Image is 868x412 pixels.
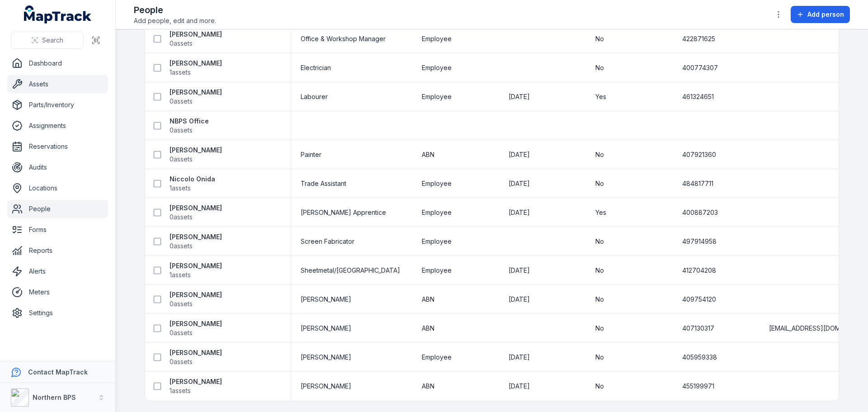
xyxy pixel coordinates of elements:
span: Yes [595,92,606,101]
a: Parts/Inventory [7,96,108,114]
strong: [PERSON_NAME] [170,30,222,39]
span: ABN [422,150,434,159]
a: [PERSON_NAME]0assets [170,290,222,308]
span: 0 assets [170,328,193,337]
time: 01/01/2024, 9:30:00 am [509,266,530,275]
span: 412704208 [682,266,716,275]
span: 0 assets [170,126,193,135]
span: [PERSON_NAME] Apprentice [301,208,386,217]
strong: [PERSON_NAME] [170,232,222,242]
span: Employee [422,34,452,43]
strong: [PERSON_NAME] [170,146,222,155]
span: [DATE] [509,266,530,274]
span: 1 assets [170,184,191,193]
strong: [PERSON_NAME] [170,204,222,213]
span: No [595,382,604,391]
a: MapTrack [24,5,92,24]
span: No [595,34,604,43]
span: Add people, edit and more. [134,16,216,25]
span: No [595,324,604,333]
span: Office & Workshop Manager [301,34,386,43]
span: 409754120 [682,295,716,304]
a: Settings [7,304,108,322]
time: 01/07/2025, 9:30:00 am [509,208,530,217]
strong: [PERSON_NAME] [170,59,222,68]
span: [DATE] [509,208,530,216]
strong: [PERSON_NAME] [170,319,222,328]
strong: [PERSON_NAME] [170,88,222,97]
span: Employee [422,208,452,217]
a: [PERSON_NAME]0assets [170,88,222,106]
span: [DATE] [509,180,530,187]
strong: NBPS Office [170,117,209,126]
strong: [PERSON_NAME] [170,348,222,357]
time: 08/06/2025, 9:30:00 am [509,92,530,101]
a: [PERSON_NAME]0assets [170,348,222,366]
span: 461324651 [682,92,714,101]
strong: [PERSON_NAME] [170,261,222,270]
a: Assignments [7,117,108,135]
span: No [595,150,604,159]
a: Assets [7,75,108,93]
span: 407921360 [682,150,716,159]
span: 0 assets [170,213,193,222]
a: [PERSON_NAME]0assets [170,232,222,251]
span: 405959338 [682,353,717,362]
span: 0 assets [170,357,193,366]
a: Locations [7,179,108,197]
a: [PERSON_NAME]1assets [170,59,222,77]
span: Employee [422,237,452,246]
span: 422871625 [682,34,715,43]
span: Employee [422,266,452,275]
a: [PERSON_NAME]0assets [170,30,222,48]
span: Electrician [301,63,331,72]
time: 06/04/2024, 9:30:00 am [509,353,530,362]
button: Add person [791,6,850,23]
span: No [595,266,604,275]
span: ABN [422,295,434,304]
a: Alerts [7,262,108,280]
strong: [PERSON_NAME] [170,377,222,386]
a: Meters [7,283,108,301]
span: Yes [595,208,606,217]
span: 400887203 [682,208,718,217]
span: [PERSON_NAME] [301,295,351,304]
span: No [595,295,604,304]
time: 03/10/2021, 9:30:00 am [509,382,530,391]
span: [PERSON_NAME] [301,324,351,333]
span: [DATE] [509,353,530,361]
span: [PERSON_NAME] [301,382,351,391]
span: Screen Fabricator [301,237,354,246]
span: 0 assets [170,39,193,48]
span: 455199971 [682,382,714,391]
span: ABN [422,382,434,391]
span: ABN [422,324,434,333]
span: 1 assets [170,386,191,395]
span: 0 assets [170,97,193,106]
span: 0 assets [170,299,193,308]
span: [DATE] [509,295,530,303]
span: Labourer [301,92,328,101]
span: No [595,353,604,362]
a: [PERSON_NAME]0assets [170,146,222,164]
a: NBPS Office0assets [170,117,209,135]
span: No [595,237,604,246]
span: Trade Assistant [301,179,346,188]
a: Forms [7,221,108,239]
a: [PERSON_NAME]1assets [170,377,222,395]
span: Employee [422,92,452,101]
strong: Northern BPS [33,393,76,401]
span: [DATE] [509,93,530,100]
span: 0 assets [170,242,193,251]
strong: Niccolo Onida [170,175,215,184]
a: People [7,200,108,218]
strong: Contact MapTrack [28,368,88,376]
a: Audits [7,158,108,176]
span: Employee [422,63,452,72]
span: [PERSON_NAME] [301,353,351,362]
span: 1 assets [170,68,191,77]
span: 400774307 [682,63,718,72]
span: Search [42,36,63,45]
span: [DATE] [509,151,530,158]
span: 407130317 [682,324,714,333]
